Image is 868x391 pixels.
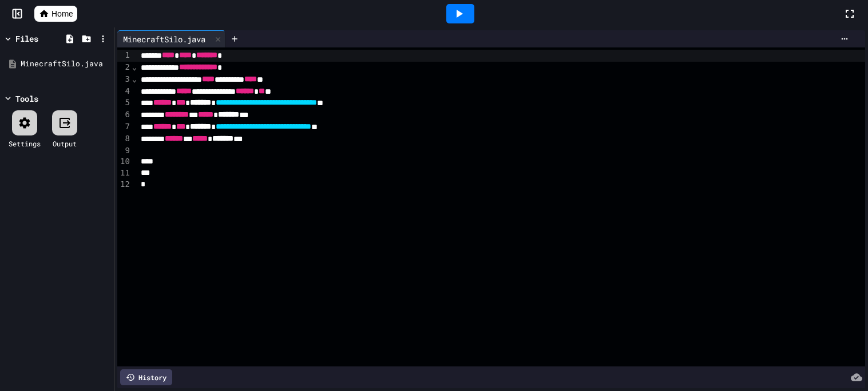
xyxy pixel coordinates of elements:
div: MinecraftSilo.java [117,30,225,47]
div: Output [53,138,77,149]
div: 9 [117,145,132,157]
div: 12 [117,179,132,190]
div: 2 [117,62,132,74]
div: 7 [117,121,132,133]
div: 10 [117,156,132,167]
span: Home [51,8,73,19]
span: Fold line [132,62,137,71]
div: MinecraftSilo.java [117,33,211,45]
div: 6 [117,109,132,121]
div: 4 [117,86,132,98]
div: Tools [15,93,38,105]
div: 11 [117,167,132,179]
div: 5 [117,97,132,109]
div: Settings [9,138,41,149]
div: 3 [117,74,132,86]
a: Home [34,6,77,22]
div: Files [15,33,38,45]
div: 1 [117,50,132,62]
div: History [120,369,172,385]
span: Fold line [132,74,137,83]
div: 8 [117,133,132,145]
div: MinecraftSilo.java [21,58,110,70]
